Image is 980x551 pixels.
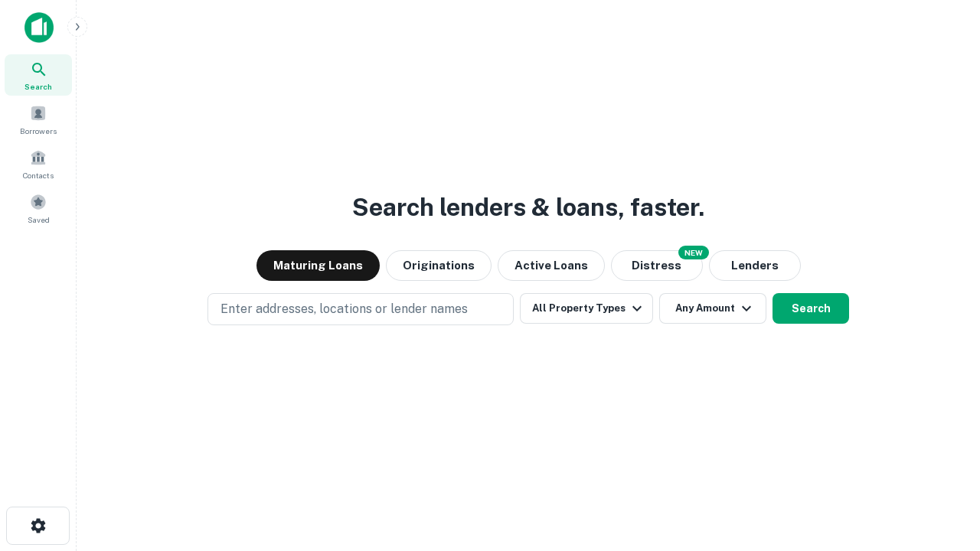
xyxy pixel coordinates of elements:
[903,429,980,502] iframe: Chat Widget
[5,54,72,96] a: Search
[24,80,52,93] span: Search
[24,12,54,43] img: capitalize-icon.png
[678,246,709,259] div: NEW
[23,169,54,181] span: Contacts
[611,250,703,281] button: Search distressed loans with lien and other non-mortgage details.
[352,189,704,226] h3: Search lenders & loans, faster.
[28,214,50,226] span: Saved
[256,250,380,281] button: Maturing Loans
[220,300,468,318] p: Enter addresses, locations or lender names
[498,250,605,281] button: Active Loans
[20,125,57,137] span: Borrowers
[773,293,849,324] button: Search
[659,293,766,324] button: Any Amount
[709,250,801,281] button: Lenders
[5,99,72,140] a: Borrowers
[5,187,72,229] a: Saved
[207,293,514,325] button: Enter addresses, locations or lender names
[5,143,72,184] a: Contacts
[520,293,653,324] button: All Property Types
[386,250,492,281] button: Originations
